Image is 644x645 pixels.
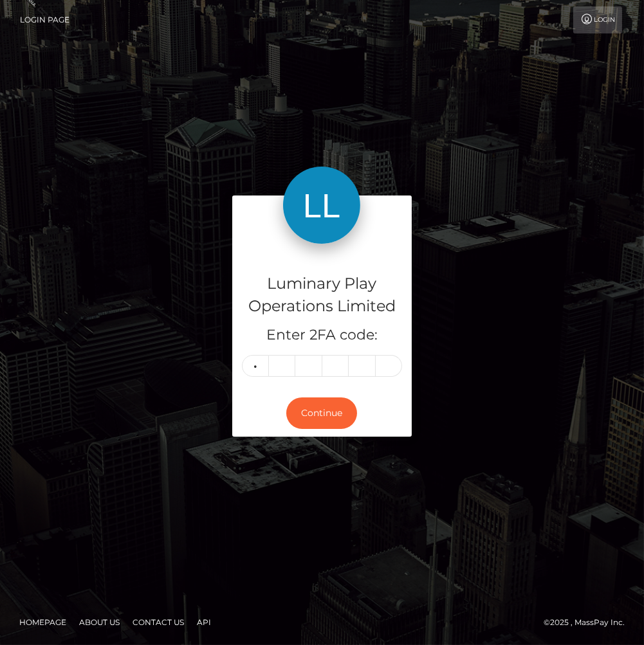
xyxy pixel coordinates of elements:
[242,273,403,318] h4: Luminary Play Operations Limited
[283,167,360,244] img: Luminary Play Operations Limited
[20,6,69,33] a: Login Page
[242,325,403,345] h5: Enter 2FA code:
[74,612,125,632] a: About Us
[127,612,189,632] a: Contact Us
[544,615,634,630] div: © 2025 , MassPay Inc.
[573,6,622,33] a: Login
[192,612,216,632] a: API
[286,397,357,429] button: Continue
[14,612,71,632] a: Homepage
